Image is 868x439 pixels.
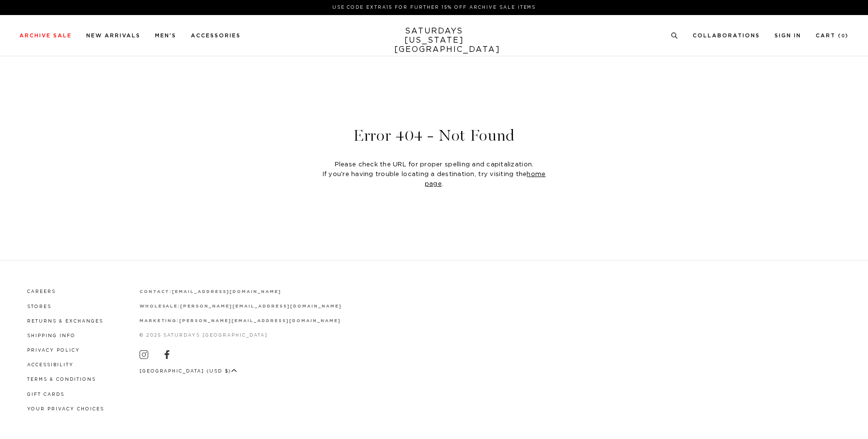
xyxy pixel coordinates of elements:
a: Returns & Exchanges [27,319,103,324]
a: Shipping Info [27,334,76,338]
a: home page [425,171,546,187]
a: Accessibility [27,363,74,367]
a: Accessories [191,33,241,38]
a: Men's [155,33,176,38]
a: Stores [27,305,51,309]
a: New Arrivals [86,33,140,38]
p: Use Code EXTRA15 for Further 15% Off Archive Sale Items [23,4,845,11]
small: 0 [841,34,845,38]
a: Collaborations [693,33,760,38]
strong: wholesale: [139,304,181,309]
strong: contact: [139,290,172,294]
a: Archive Sale [19,33,72,38]
a: [PERSON_NAME][EMAIL_ADDRESS][DOMAIN_NAME] [179,319,341,323]
a: SATURDAYS[US_STATE][GEOGRAPHIC_DATA] [394,27,474,54]
header: Error 404 - Not Found [105,128,763,144]
div: Please check the URL for proper spelling and capitalization. If you're having trouble locating a ... [314,160,554,189]
a: Your privacy choices [27,407,104,411]
a: Terms & Conditions [27,377,96,382]
a: Cart (0) [816,33,849,38]
p: © 2025 Saturdays [GEOGRAPHIC_DATA] [139,332,342,339]
a: [PERSON_NAME][EMAIL_ADDRESS][DOMAIN_NAME] [180,304,341,309]
strong: marketing: [139,319,180,323]
button: [GEOGRAPHIC_DATA] (USD $) [139,368,237,375]
a: [EMAIL_ADDRESS][DOMAIN_NAME] [172,290,281,294]
a: Gift Cards [27,392,64,397]
a: Privacy Policy [27,348,80,353]
a: Careers [27,290,56,294]
a: Sign In [775,33,801,38]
